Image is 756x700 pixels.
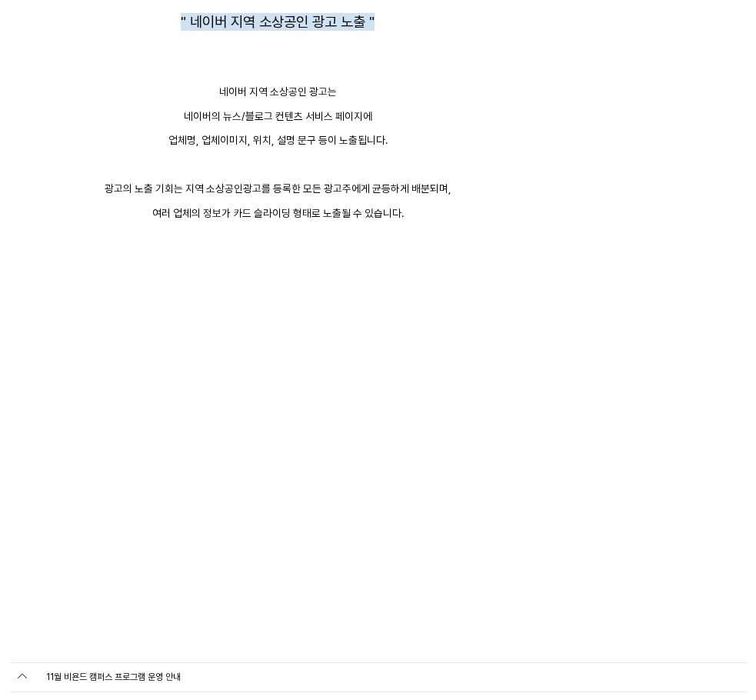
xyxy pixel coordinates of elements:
[10,205,546,222] p: 여러 업체의 정보가 카드 슬라이딩 형태로 노출될 수 있습니다.
[10,83,546,101] p: 네이버 지역 소상공인 광고는
[10,180,546,198] p: 광고의 노출 기회는 지역 소상공인광고를 등록한 모든 광고주에게 균등하게 배분되며,
[27,672,182,682] span: 11월 비욘드 캠퍼스 프로그램 운영 안내
[181,13,375,31] span: " 네이버 지역 소상공인 광고 노출 "
[10,662,747,692] a: 11월 비욘드 캠퍼스 프로그램 운영 안내
[10,108,546,125] p: 네이버의 뉴스/블로그 컨텐츠 서비스 페이지에
[10,132,546,149] p: 업체명, 업체이미지, 위치, 설명 문구 등이 노출됩니다.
